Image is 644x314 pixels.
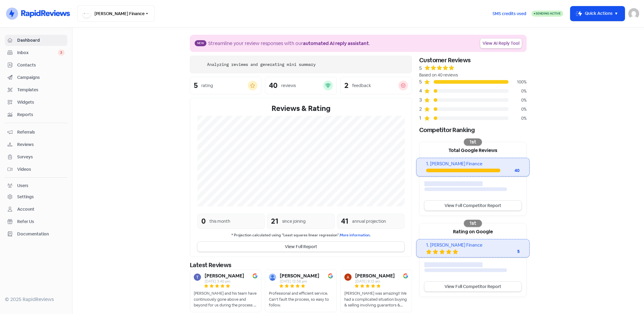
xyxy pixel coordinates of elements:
[17,154,65,160] span: Surveys
[5,97,67,108] a: Widgets
[197,232,404,238] small: * Projection calculated using "Least squares linear regression".
[208,40,370,47] div: Streamline your review responses with our .
[269,274,276,281] img: Avatar
[352,83,371,89] div: feedback
[419,105,424,113] div: 2
[195,40,206,46] span: New
[509,88,527,94] div: 0%
[253,274,257,278] img: Image
[209,218,230,225] div: this month
[355,280,395,283] div: [DATE] 9:12 am
[17,74,65,81] span: Campaigns
[464,138,482,146] div: 1st
[271,216,279,227] div: 21
[419,223,526,239] div: Rating on Google
[265,77,336,94] a: 40reviews
[17,183,28,189] div: Users
[5,60,67,71] a: Contacts
[5,109,67,120] a: Reports
[5,139,67,150] a: Reviews
[17,219,65,225] span: Refer Us
[197,103,404,114] div: Reviews & Rating
[340,77,412,94] a: 2feedback
[344,290,408,308] div: [PERSON_NAME] was amazing!! We had a complicated situation buying & selling involving guarantors ...
[58,50,65,56] span: 2
[464,220,482,227] div: 1st
[303,40,369,47] b: automated AI reply assistant
[5,47,67,58] a: Inbox 2
[17,112,65,118] span: Reports
[201,83,213,89] div: rating
[5,164,67,175] a: Videos
[269,290,333,308] div: Professional and efficient service. Can’t fault the process, so easy to follow.
[419,125,527,134] div: Competitor Ranking
[190,77,261,94] a: 5rating
[201,216,206,227] div: 0
[487,10,531,16] a: SMS credits used
[17,37,65,44] span: Dashboard
[77,5,155,22] button: [PERSON_NAME] Finance
[5,296,67,303] div: © 2025 RapidReviews
[281,83,296,89] div: reviews
[570,6,625,21] button: Quick Actions
[5,84,67,95] a: Templates
[500,167,520,174] div: 40
[5,127,67,138] a: Referrals
[17,50,58,56] span: Inbox
[628,8,639,19] img: User
[17,194,34,200] div: Settings
[207,61,316,68] div: Analyzing reviews and generating mini summary
[424,201,521,211] a: View Full Competitor Report
[17,231,65,237] span: Documentation
[17,129,65,135] span: Referrals
[5,228,67,240] a: Documentation
[419,78,424,86] div: 5
[419,72,527,78] div: Based on 40 reviews
[17,99,65,105] span: Widgets
[536,11,561,15] span: Sending Active
[531,10,563,17] a: Sending Active
[5,72,67,83] a: Campaigns
[419,56,527,65] div: Customer Reviews
[493,11,526,17] span: SMS credits used
[194,82,198,89] div: 5
[509,97,527,103] div: 0%
[5,191,67,202] a: Settings
[341,216,349,227] div: 41
[17,62,65,68] span: Contacts
[194,290,257,308] div: [PERSON_NAME] and his team have continuously gone above and beyond for us during the process of b...
[509,115,527,121] div: 0%
[424,282,521,292] a: View Full Competitor Report
[496,248,520,255] div: 5
[17,141,65,148] span: Reviews
[269,82,278,89] div: 40
[17,87,65,93] span: Templates
[426,160,519,167] div: 1. [PERSON_NAME] Finance
[509,106,527,112] div: 0%
[352,218,386,225] div: annual projection
[340,233,371,238] a: More information.
[190,261,412,270] div: Latest Reviews
[5,180,67,191] a: Users
[509,79,527,85] div: 100%
[426,242,519,249] div: 1. [PERSON_NAME] Finance
[344,274,352,281] img: Avatar
[205,274,244,278] b: [PERSON_NAME]
[5,35,67,46] a: Dashboard
[280,280,319,283] div: [DATE] 12:58 pm
[419,87,424,95] div: 4
[403,274,408,278] img: Image
[328,274,333,278] img: Image
[419,65,422,72] div: 5
[282,218,306,225] div: since joining
[5,151,67,163] a: Surveys
[480,38,522,48] a: View AI Reply Tool
[5,216,67,227] a: Refer Us
[419,115,424,122] div: 1
[194,274,201,281] img: Avatar
[280,274,319,278] b: [PERSON_NAME]
[5,204,67,215] a: Account
[17,166,65,173] span: Videos
[419,96,424,104] div: 3
[205,280,244,283] div: [DATE] 3:40 pm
